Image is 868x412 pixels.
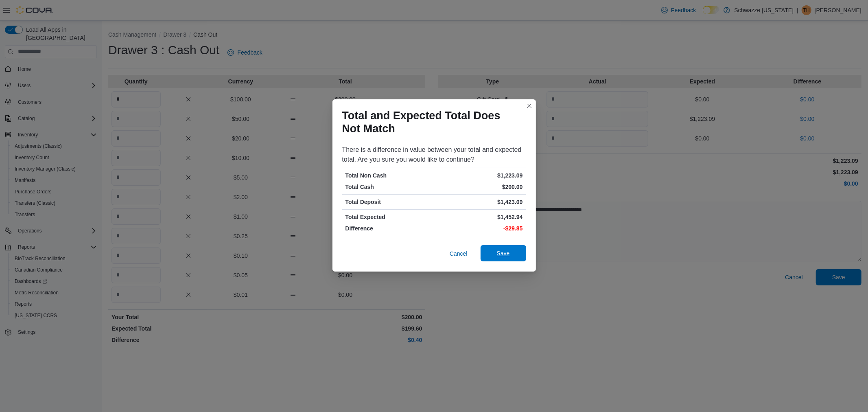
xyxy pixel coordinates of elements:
p: Total Expected [345,213,433,221]
p: -$29.85 [436,224,523,232]
p: $1,223.09 [436,171,523,180]
p: Total Deposit [345,198,433,206]
h1: Total and Expected Total Does Not Match [342,109,520,135]
p: Total Non Cash [345,171,433,180]
span: Cancel [450,250,468,258]
button: Save [481,245,526,261]
button: Cancel [446,245,471,262]
p: Difference [345,224,433,232]
span: Save [497,249,510,257]
p: $1,452.94 [436,213,523,221]
div: There is a difference in value between your total and expected total. Are you sure you would like... [342,145,526,164]
p: Total Cash [345,183,433,191]
button: Closes this modal window [525,101,534,111]
p: $200.00 [436,183,523,191]
p: $1,423.09 [436,198,523,206]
